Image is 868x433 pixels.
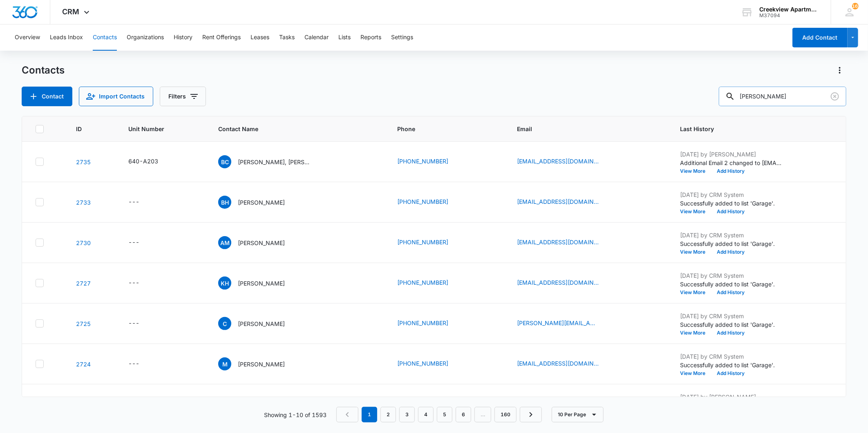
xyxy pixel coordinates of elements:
[128,359,154,369] div: Unit Number - - Select to Edit Field
[218,236,231,249] span: AM
[391,25,413,51] button: Settings
[711,290,750,295] button: Add History
[238,279,285,288] p: [PERSON_NAME]
[397,157,463,167] div: Phone - 9708296402 - Select to Edit Field
[397,197,463,207] div: Phone - 9703024923 - Select to Edit Field
[218,196,300,209] div: Contact Name - Bella Haagenson - Select to Edit Field
[517,359,614,369] div: Email - gmariah944@yahoo.com - Select to Edit Field
[680,190,782,199] p: [DATE] by CRM System
[218,317,300,330] div: Contact Name - Christopher - Select to Edit Field
[128,157,158,165] div: 640-A203
[711,371,750,376] button: Add History
[238,319,285,328] p: [PERSON_NAME]
[397,359,463,369] div: Phone - 9705017704 - Select to Edit Field
[362,407,377,422] em: 1
[336,407,542,422] nav: Pagination
[517,278,614,288] div: Email - kaitlynhaag19@gmail.com - Select to Edit Field
[397,238,463,248] div: Phone - 9705022885 - Select to Edit Field
[397,157,448,165] a: [PHONE_NUMBER]
[517,197,599,206] a: [EMAIL_ADDRESS][DOMAIN_NAME]
[680,280,782,288] p: Successfully added to list 'Garage'.
[22,87,72,106] button: Add Contact
[517,359,599,368] a: [EMAIL_ADDRESS][DOMAIN_NAME]
[76,199,91,206] a: Navigate to contact details page for Bella Haagenson
[128,125,199,133] span: Unit Number
[338,25,351,51] button: Lists
[680,371,711,376] button: View More
[517,238,599,246] a: [EMAIL_ADDRESS][DOMAIN_NAME]
[218,125,366,133] span: Contact Name
[759,6,819,13] div: account name
[397,278,448,287] a: [PHONE_NUMBER]
[93,25,117,51] button: Contacts
[218,155,231,168] span: BC
[711,250,750,254] button: Add History
[50,25,83,51] button: Leads Inbox
[79,87,153,106] button: Import Contacts
[304,25,329,51] button: Calendar
[520,407,542,422] a: Next Page
[128,197,139,207] div: ---
[238,158,311,166] p: [PERSON_NAME], [PERSON_NAME], [PERSON_NAME]
[680,239,782,248] p: Successfully added to list 'Garage'.
[680,209,711,214] button: View More
[128,157,173,167] div: Unit Number - 640-A203 - Select to Edit Field
[680,199,782,208] p: Successfully added to list 'Garage'.
[238,198,285,207] p: [PERSON_NAME]
[517,319,599,327] a: [PERSON_NAME][EMAIL_ADDRESS][DOMAIN_NAME]
[127,25,164,51] button: Organizations
[22,64,65,76] h1: Contacts
[63,7,80,16] span: CRM
[218,357,300,371] div: Contact Name - Mariah - Select to Edit Field
[437,407,452,422] a: Page 5
[218,196,231,209] span: BH
[456,407,471,422] a: Page 6
[711,209,750,214] button: Add History
[76,280,91,287] a: Navigate to contact details page for Kaitlyn Haag
[517,125,649,133] span: Email
[218,317,231,330] span: C
[680,312,782,320] p: [DATE] by CRM System
[76,361,91,368] a: Navigate to contact details page for Mariah
[218,155,326,168] div: Contact Name - Benita Carbajal, Allie Cunningham, Antonio Hernandez - Select to Edit Field
[15,25,40,51] button: Overview
[218,357,231,371] span: M
[828,90,841,103] button: Clear
[680,271,782,280] p: [DATE] by CRM System
[174,25,192,51] button: History
[128,238,154,248] div: Unit Number - - Select to Edit Field
[680,330,711,335] button: View More
[719,87,846,106] input: Search Contacts
[680,320,782,329] p: Successfully added to list 'Garage'.
[517,238,614,248] div: Email - alix.montoya97@gmail.com - Select to Edit Field
[494,407,517,422] a: Page 160
[759,13,819,18] div: account id
[517,319,614,328] div: Email - chris.gossett55@gmail.com - Select to Edit Field
[128,359,139,369] div: ---
[397,319,448,327] a: [PHONE_NUMBER]
[76,320,91,327] a: Navigate to contact details page for Christopher
[202,25,241,51] button: Rent Offerings
[517,157,599,165] a: [EMAIL_ADDRESS][DOMAIN_NAME]
[397,319,463,328] div: Phone - 2547278975 - Select to Edit Field
[397,197,448,206] a: [PHONE_NUMBER]
[279,25,295,51] button: Tasks
[397,278,463,288] div: Phone - 9706468510 - Select to Edit Field
[128,319,139,328] div: ---
[380,407,396,422] a: Page 2
[552,407,604,422] button: 10 Per Page
[680,290,711,295] button: View More
[680,150,782,158] p: [DATE] by [PERSON_NAME]
[711,330,750,335] button: Add History
[517,157,614,167] div: Email - benita_carbajal@yahoo.com - Select to Edit Field
[218,277,231,290] span: KH
[128,278,139,288] div: ---
[680,169,711,174] button: View More
[517,197,614,207] div: Email - bellahaagenson@gmail.com - Select to Edit Field
[238,239,285,247] p: [PERSON_NAME]
[397,238,448,246] a: [PHONE_NUMBER]
[680,393,782,401] p: [DATE] by [PERSON_NAME]
[680,125,821,133] span: Last History
[251,25,269,51] button: Leases
[238,360,285,368] p: [PERSON_NAME]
